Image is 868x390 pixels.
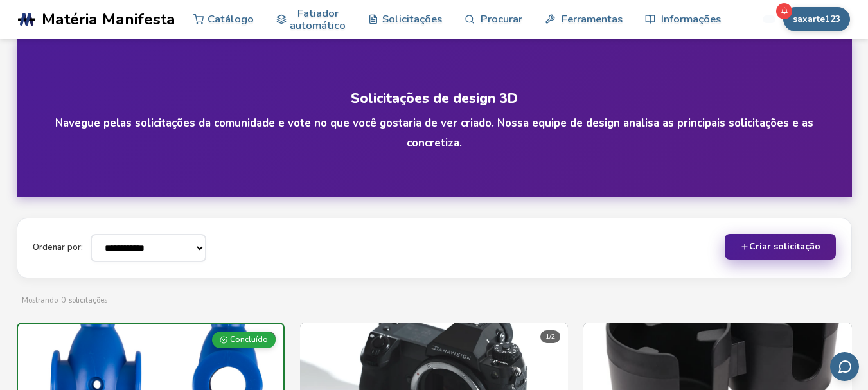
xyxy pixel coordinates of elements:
[661,12,721,26] font: Informações
[749,240,820,253] font: Criar solicitação
[61,296,66,305] font: 0
[55,116,813,150] font: Navegue pelas solicitações da comunidade e vote no que você gostaria de ver criado. Nossa equipe ...
[562,12,623,26] font: Ferramentas
[793,13,840,25] font: saxarte123
[208,12,254,26] font: Catálogo
[725,234,836,260] button: Criar solicitação
[382,12,442,26] font: Solicitações
[69,296,107,305] font: solicitações
[33,242,83,253] font: Ordenar por:
[783,7,850,31] button: saxarte123
[290,6,346,33] font: Fatiador automático
[351,89,518,107] font: Solicitações de design 3D
[22,296,58,305] font: Mostrando
[230,334,268,344] font: Concluído
[545,332,555,341] font: 1/2
[830,352,859,381] button: Enviar feedback por e-mail
[42,8,175,30] font: Matéria Manifesta
[481,12,522,26] font: Procurar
